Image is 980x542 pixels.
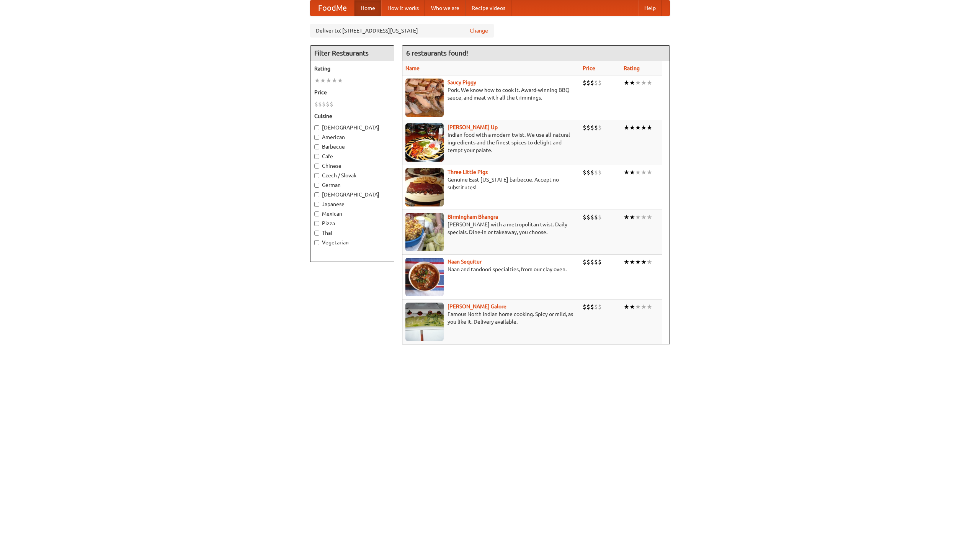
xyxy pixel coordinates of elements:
[583,258,586,266] li: $
[314,164,319,169] input: Chinese
[314,219,390,227] label: Pizza
[647,79,652,87] li: ★
[598,303,602,311] li: $
[354,0,381,16] a: Home
[647,123,652,132] li: ★
[314,231,319,236] input: Thai
[314,76,320,85] li: ★
[583,168,586,177] li: $
[448,169,488,175] b: Three Little Pigs
[647,213,652,221] li: ★
[448,303,506,309] a: [PERSON_NAME] Galore
[629,168,635,177] li: ★
[629,303,635,311] li: ★
[583,303,586,311] li: $
[405,131,577,154] p: Indian food with a modern twist. We use all-natural ingredients and the finest spices to delight ...
[314,181,390,189] label: German
[465,0,511,16] a: Recipe videos
[448,124,498,130] b: [PERSON_NAME] Up
[448,259,482,265] a: Naan Sequitur
[598,123,602,132] li: $
[314,202,319,207] input: Japanese
[470,27,488,34] a: Change
[598,258,602,266] li: $
[590,303,594,311] li: $
[594,123,598,132] li: $
[583,213,586,221] li: $
[314,240,319,245] input: Vegetarian
[624,168,629,177] li: ★
[598,213,602,221] li: $
[330,100,333,108] li: $
[314,239,390,246] label: Vegetarian
[318,100,322,108] li: $
[314,183,319,188] input: German
[590,168,594,177] li: $
[405,168,444,206] img: littlepigs.jpg
[405,65,420,71] a: Name
[405,310,577,326] p: Famous North Indian home cooking. Spicy or mild, as you like it. Delivery available.
[629,79,635,87] li: ★
[310,24,494,38] div: Deliver to: [STREET_ADDRESS][US_STATE]
[629,258,635,266] li: ★
[635,303,641,311] li: ★
[641,79,647,87] li: ★
[314,221,319,226] input: Pizza
[590,79,594,87] li: $
[448,214,498,220] a: Birmingham Bhangra
[314,124,390,131] label: [DEMOGRAPHIC_DATA]
[314,112,390,120] h5: Cuisine
[337,76,343,85] li: ★
[641,168,647,177] li: ★
[590,258,594,266] li: $
[635,258,641,266] li: ★
[314,88,390,96] h5: Price
[320,76,326,85] li: ★
[647,303,652,311] li: ★
[594,168,598,177] li: $
[326,76,332,85] li: ★
[594,258,598,266] li: $
[326,100,330,108] li: $
[598,168,602,177] li: $
[641,258,647,266] li: ★
[594,213,598,221] li: $
[314,229,390,237] label: Thai
[635,213,641,221] li: ★
[405,213,444,251] img: bhangra.jpg
[583,123,586,132] li: $
[322,100,326,108] li: $
[586,303,590,311] li: $
[314,200,390,208] label: Japanese
[635,168,641,177] li: ★
[624,213,629,221] li: ★
[590,213,594,221] li: $
[624,303,629,311] li: ★
[314,154,319,159] input: Cafe
[635,123,641,132] li: ★
[641,303,647,311] li: ★
[624,123,629,132] li: ★
[405,86,577,102] p: Pork. We know how to cook it. Award-winning BBQ sauce, and meat with all the trimmings.
[448,79,476,85] a: Saucy Piggy
[586,79,590,87] li: $
[310,46,394,61] h4: Filter Restaurants
[314,125,319,130] input: [DEMOGRAPHIC_DATA]
[624,65,640,71] a: Rating
[647,168,652,177] li: ★
[647,258,652,266] li: ★
[586,123,590,132] li: $
[405,265,577,273] p: Naan and tandoori specialties, from our clay oven.
[314,65,390,72] h5: Rating
[405,176,577,191] p: Genuine East [US_STATE] barbecue. Accept no substitutes!
[405,79,444,117] img: saucy.jpg
[314,162,390,170] label: Chinese
[314,143,390,151] label: Barbecue
[314,173,319,178] input: Czech / Slovak
[586,258,590,266] li: $
[314,191,390,198] label: [DEMOGRAPHIC_DATA]
[405,221,577,236] p: [PERSON_NAME] with a metropolitan twist. Daily specials. Dine-in or takeaway, you choose.
[583,65,595,71] a: Price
